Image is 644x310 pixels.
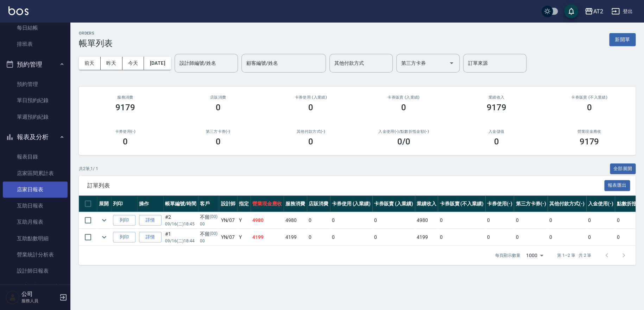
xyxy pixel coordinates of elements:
[604,180,630,191] button: 報表匯出
[8,6,29,15] img: Logo
[586,229,615,246] td: 0
[366,95,442,100] h2: 卡券販賣 (入業績)
[604,182,630,188] a: 報表匯出
[582,4,606,19] button: AT2
[485,196,514,212] th: 卡券使用(-)
[308,103,313,112] h3: 0
[3,92,68,108] a: 單日預約紀錄
[3,165,68,181] a: 店家區間累計表
[307,212,330,229] td: 0
[210,230,217,238] p: (00)
[165,221,196,227] p: 09/16 (二) 18:45
[21,291,57,298] h5: 公司
[366,129,442,134] h2: 入金使用(-) /點數折抵金額(-)
[219,196,237,212] th: 設計師
[3,279,68,295] a: 設計師業績分析表
[21,298,57,304] p: 服務人員
[113,232,135,243] button: 列印
[6,290,20,304] img: Person
[144,57,171,70] button: [DATE]
[3,76,68,92] a: 預約管理
[485,229,514,246] td: 0
[459,95,535,100] h2: 業績收入
[219,229,237,246] td: YN /07
[308,137,313,147] h3: 0
[401,103,406,112] h3: 0
[122,57,144,70] button: 今天
[3,198,68,214] a: 互助日報表
[330,229,373,246] td: 0
[237,229,251,246] td: Y
[564,4,578,18] button: save
[330,196,373,212] th: 卡券使用 (入業績)
[551,95,627,100] h2: 卡券販賣 (不入業績)
[111,196,137,212] th: 列印
[216,103,221,112] h3: 0
[446,57,457,69] button: Open
[514,229,548,246] td: 0
[284,196,307,212] th: 服務消費
[180,129,256,134] h2: 第三方卡券(-)
[163,229,198,246] td: #1
[307,196,330,212] th: 店販消費
[79,31,113,36] h2: ORDERS
[198,196,219,212] th: 客戶
[495,252,520,259] p: 每頁顯示數量
[3,20,68,36] a: 每日結帳
[87,182,604,189] span: 訂單列表
[87,129,163,134] h2: 卡券使用(-)
[284,212,307,229] td: 4980
[494,137,499,147] h3: 0
[139,232,162,243] a: 詳情
[237,212,251,229] td: Y
[485,212,514,229] td: 0
[557,252,591,259] p: 第 1–2 筆 共 2 筆
[97,196,111,212] th: 展開
[219,212,237,229] td: YN /07
[163,196,198,212] th: 帳單編號/時間
[372,196,415,212] th: 卡券販賣 (入業績)
[523,246,546,265] div: 1000
[609,36,636,43] a: 新開單
[372,212,415,229] td: 0
[3,149,68,165] a: 報表目錄
[180,95,256,100] h2: 店販消費
[123,137,128,147] h3: 0
[200,213,217,221] div: 不留
[115,103,135,112] h3: 9179
[608,5,636,18] button: 登出
[609,33,636,46] button: 新開單
[438,196,485,212] th: 卡券販賣 (不入業績)
[273,129,349,134] h2: 其他付款方式(-)
[397,137,410,147] h3: 0 /0
[79,38,113,48] h3: 帳單列表
[3,181,68,198] a: 店家日報表
[415,212,438,229] td: 4980
[415,229,438,246] td: 4199
[251,212,284,229] td: 4980
[137,196,163,212] th: 操作
[139,215,162,226] a: 詳情
[579,137,599,147] h3: 9179
[163,212,198,229] td: #2
[3,247,68,263] a: 營業統計分析表
[593,7,603,16] div: AT2
[273,95,349,100] h2: 卡券使用 (入業績)
[307,229,330,246] td: 0
[459,129,535,134] h2: 入金儲值
[251,229,284,246] td: 4199
[415,196,438,212] th: 業績收入
[586,212,615,229] td: 0
[3,55,68,74] button: 預約管理
[330,212,373,229] td: 0
[3,230,68,247] a: 互助點數明細
[548,196,586,212] th: 其他付款方式(-)
[200,221,217,227] p: 00
[587,103,592,112] h3: 0
[210,213,217,221] p: (00)
[3,214,68,230] a: 互助月報表
[438,212,485,229] td: 0
[438,229,485,246] td: 0
[101,57,122,70] button: 昨天
[548,229,586,246] td: 0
